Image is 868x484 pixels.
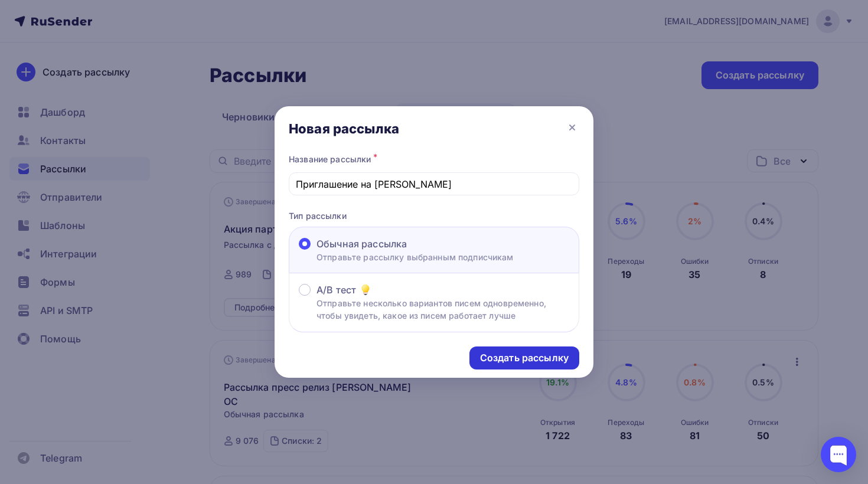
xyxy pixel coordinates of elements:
p: Тип рассылки [289,210,579,222]
p: Отправьте несколько вариантов писем одновременно, чтобы увидеть, какое из писем работает лучше [316,297,569,322]
span: A/B тест [316,283,356,297]
div: Название рассылки [289,151,579,168]
span: Обычная рассылка [316,237,407,251]
input: Придумайте название рассылки [296,177,573,191]
p: Отправьте рассылку выбранным подписчикам [316,251,514,263]
div: Новая рассылка [289,120,399,137]
div: Создать рассылку [480,351,569,365]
